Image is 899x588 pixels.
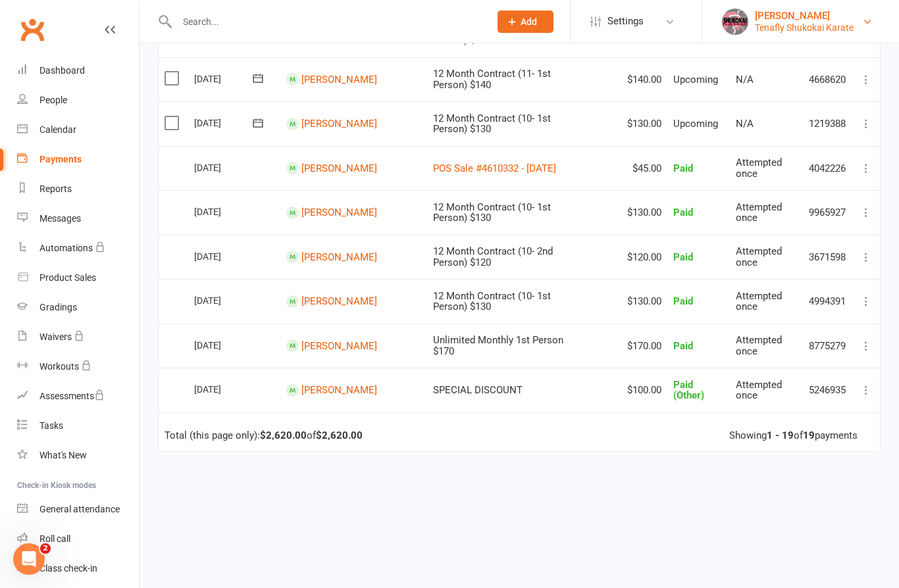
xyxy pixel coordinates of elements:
[194,246,255,266] div: [DATE]
[194,68,255,89] div: [DATE]
[17,495,139,524] a: General attendance kiosk mode
[722,9,748,35] img: thumb_image1695931792.png
[673,251,693,263] span: Paid
[39,391,105,401] div: Assessments
[260,429,307,441] strong: $2,620.00
[194,379,255,399] div: [DATE]
[803,279,852,324] td: 4994391
[767,429,794,441] strong: 1 - 19
[803,429,815,441] strong: 19
[13,543,45,575] iframe: Intercom live chat
[17,56,139,86] a: Dashboard
[39,272,96,283] div: Product Sales
[301,118,377,130] a: [PERSON_NAME]
[301,384,377,396] a: [PERSON_NAME]
[17,174,139,204] a: Reports
[736,290,782,313] span: Attempted once
[301,251,377,263] a: [PERSON_NAME]
[39,563,97,574] div: Class check-in
[17,204,139,233] a: Messages
[673,118,718,130] span: Upcoming
[39,533,70,544] div: Roll call
[673,74,718,86] span: Upcoming
[17,115,139,145] a: Calendar
[301,207,377,218] a: [PERSON_NAME]
[17,554,139,583] a: Class kiosk mode
[433,162,556,174] a: POS Sale #4610332 - [DATE]
[194,157,255,178] div: [DATE]
[17,86,139,115] a: People
[803,57,852,102] td: 4668620
[16,13,49,46] a: Clubworx
[39,213,81,224] div: Messages
[621,235,667,280] td: $120.00
[433,290,551,313] span: 12 Month Contract (10- 1st Person) $130
[736,118,754,130] span: N/A
[736,245,782,268] span: Attempted once
[621,324,667,368] td: $170.00
[736,379,782,402] span: Attempted once
[521,16,537,27] span: Add
[39,361,79,372] div: Workouts
[736,74,754,86] span: N/A
[17,263,139,293] a: Product Sales
[39,95,67,105] div: People
[607,7,644,36] span: Settings
[39,504,120,514] div: General attendance
[729,430,858,441] div: Showing of payments
[803,235,852,280] td: 3671598
[433,334,563,357] span: Unlimited Monthly 1st Person $170
[194,290,255,310] div: [DATE]
[39,65,85,76] div: Dashboard
[39,450,87,460] div: What's New
[433,384,523,396] span: SPECIAL DISCOUNT
[621,279,667,324] td: $130.00
[194,112,255,133] div: [DATE]
[755,10,854,22] div: [PERSON_NAME]
[17,524,139,554] a: Roll call
[803,324,852,368] td: 8775279
[803,146,852,191] td: 4042226
[301,74,377,86] a: [PERSON_NAME]
[803,101,852,146] td: 1219388
[736,334,782,357] span: Attempted once
[17,381,139,411] a: Assessments
[433,68,551,91] span: 12 Month Contract (11- 1st Person) $140
[621,368,667,412] td: $100.00
[673,340,693,352] span: Paid
[736,157,782,180] span: Attempted once
[17,411,139,441] a: Tasks
[755,22,854,34] div: Tenafly Shukokai Karate
[803,368,852,412] td: 5246935
[433,245,553,268] span: 12 Month Contract (10- 2nd Person) $120
[17,322,139,352] a: Waivers
[498,11,553,33] button: Add
[673,162,693,174] span: Paid
[17,352,139,381] a: Workouts
[39,420,63,431] div: Tasks
[433,201,551,224] span: 12 Month Contract (10- 1st Person) $130
[736,201,782,224] span: Attempted once
[194,201,255,222] div: [DATE]
[621,101,667,146] td: $130.00
[673,295,693,307] span: Paid
[316,429,363,441] strong: $2,620.00
[194,335,255,355] div: [DATE]
[301,340,377,352] a: [PERSON_NAME]
[17,441,139,470] a: What's New
[17,145,139,174] a: Payments
[39,154,82,164] div: Payments
[621,146,667,191] td: $45.00
[673,379,704,402] span: Paid (Other)
[39,243,93,253] div: Automations
[165,430,363,441] div: Total (this page only): of
[673,207,693,218] span: Paid
[39,331,72,342] div: Waivers
[39,184,72,194] div: Reports
[301,295,377,307] a: [PERSON_NAME]
[803,190,852,235] td: 9965927
[621,57,667,102] td: $140.00
[301,162,377,174] a: [PERSON_NAME]
[17,293,139,322] a: Gradings
[173,12,480,31] input: Search...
